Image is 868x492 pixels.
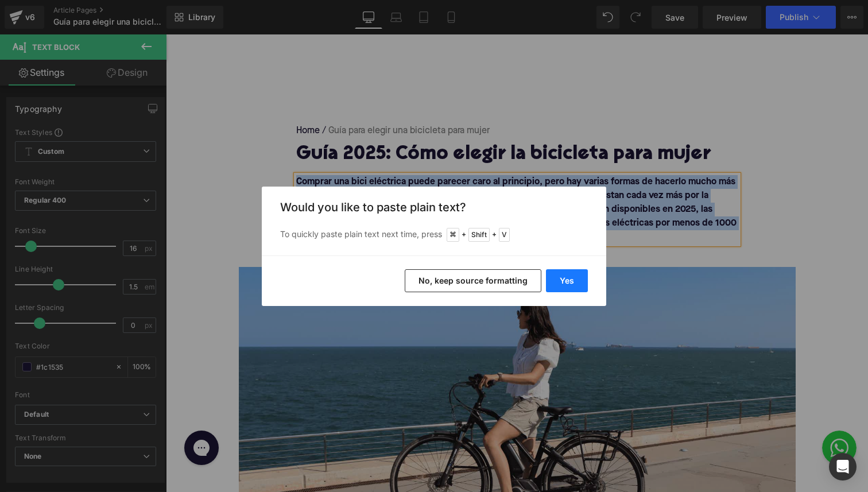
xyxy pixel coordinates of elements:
p: To quickly paste plain text next time, press [280,228,588,242]
a: Home [130,91,154,103]
nav: breadcrumbs [130,84,572,110]
span: V [499,228,510,242]
span: / [154,91,162,103]
span: Shift [468,228,490,242]
button: No, keep source formatting [405,269,541,292]
span: + [462,229,466,241]
h3: Would you like to paste plain text? [280,200,588,214]
span: + [492,229,497,241]
div: Open Intercom Messenger [829,453,857,481]
img: Whatsapp [656,396,691,431]
h1: Guía 2025: Cómo elegir la bicicleta para mujer [130,110,572,131]
iframe: Gorgias live chat messenger [13,392,59,435]
b: Comprar una bici eléctrica puede parecer caro al principio, pero hay varias formas de hacerlo muc... [130,143,571,207]
button: Yes [546,269,588,292]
